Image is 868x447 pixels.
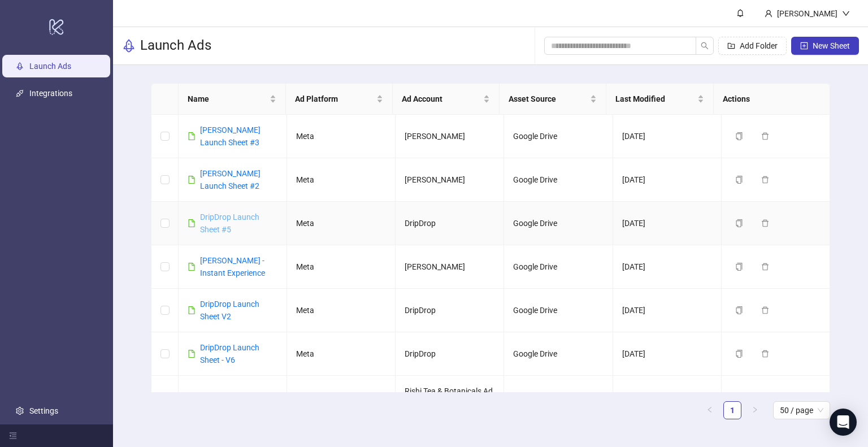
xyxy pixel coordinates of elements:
[396,332,504,376] td: DripDrop
[718,37,787,55] button: Add Folder
[396,245,504,289] td: [PERSON_NAME]
[701,401,719,419] button: left
[396,376,504,419] td: Rishi Tea & Botanicals Ad Manager
[509,93,588,105] span: Asset Source
[188,132,196,140] span: file
[761,176,769,184] span: delete
[500,84,606,115] th: Asset Source
[504,289,613,332] td: Google Drive
[396,202,504,245] td: DripDrop
[188,219,196,227] span: file
[613,289,722,332] td: [DATE]
[736,9,744,17] span: bell
[723,401,741,419] li: 1
[396,115,504,158] td: [PERSON_NAME]
[286,84,393,115] th: Ad Platform
[772,7,842,20] div: [PERSON_NAME]
[122,39,136,53] span: rocket
[761,263,769,271] span: delete
[613,115,722,158] td: [DATE]
[735,219,743,227] span: copy
[9,432,17,440] span: menu-fold
[287,202,396,245] td: Meta
[780,402,823,419] span: 50 / page
[613,158,722,202] td: [DATE]
[830,409,857,436] div: Open Intercom Messenger
[761,132,769,140] span: delete
[606,84,713,115] th: Last Modified
[188,263,196,271] span: file
[735,176,743,184] span: copy
[29,62,71,71] a: Launch Ads
[773,401,830,419] div: Page Size
[295,93,374,105] span: Ad Platform
[287,289,396,332] td: Meta
[200,256,265,277] a: [PERSON_NAME] - Instant Experience
[200,125,261,147] a: [PERSON_NAME] Launch Sheet #3
[287,332,396,376] td: Meta
[287,245,396,289] td: Meta
[613,332,722,376] td: [DATE]
[504,158,613,202] td: Google Drive
[791,37,859,55] button: New Sheet
[613,245,722,289] td: [DATE]
[813,41,850,50] span: New Sheet
[504,376,613,419] td: Google Drive
[504,115,613,158] td: Google Drive
[735,263,743,271] span: copy
[504,332,613,376] td: Google Drive
[200,300,259,321] a: DripDrop Launch Sheet V2
[701,401,719,419] li: Previous Page
[200,212,259,234] a: DripDrop Launch Sheet #5
[287,376,396,419] td: Meta
[706,406,713,413] span: left
[615,93,695,105] span: Last Modified
[29,406,58,415] a: Settings
[740,41,778,50] span: Add Folder
[735,350,743,358] span: copy
[396,158,504,202] td: [PERSON_NAME]
[287,158,396,202] td: Meta
[842,10,850,18] span: down
[179,84,285,115] th: Name
[724,402,741,419] a: 1
[701,42,709,50] span: search
[504,245,613,289] td: Google Drive
[396,289,504,332] td: DripDrop
[200,169,261,190] a: [PERSON_NAME] Launch Sheet #2
[613,202,722,245] td: [DATE]
[714,84,821,115] th: Actions
[761,219,769,227] span: delete
[402,93,481,105] span: Ad Account
[735,132,743,140] span: copy
[188,93,267,105] span: Name
[188,176,196,184] span: file
[613,376,722,419] td: [DATE]
[504,202,613,245] td: Google Drive
[761,350,769,358] span: delete
[287,115,396,158] td: Meta
[727,42,735,50] span: folder-add
[188,306,196,314] span: file
[200,343,259,364] a: DripDrop Launch Sheet - V6
[746,401,764,419] button: right
[752,406,758,413] span: right
[393,84,500,115] th: Ad Account
[735,306,743,314] span: copy
[765,10,772,18] span: user
[29,89,72,98] a: Integrations
[746,401,764,419] li: Next Page
[800,42,808,50] span: plus-square
[761,306,769,314] span: delete
[188,350,196,358] span: file
[140,37,211,55] h3: Launch Ads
